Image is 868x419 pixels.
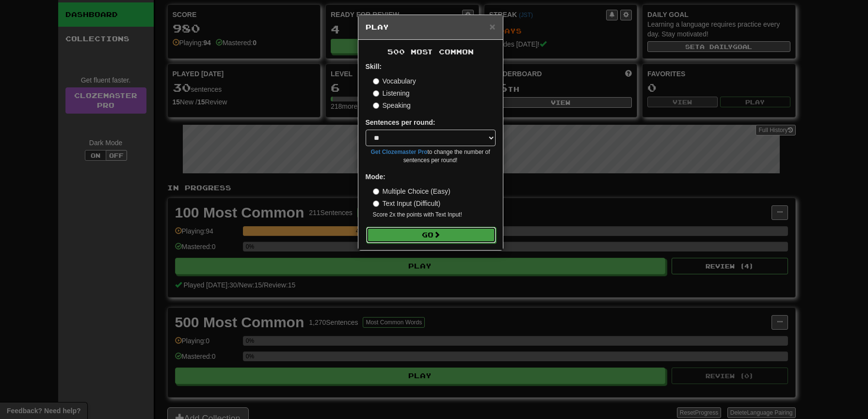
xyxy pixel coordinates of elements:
h5: Play [366,22,496,32]
strong: Skill: [366,63,382,70]
button: Go [366,227,496,243]
input: Text Input (Difficult) [373,201,379,207]
input: Multiple Choice (Easy) [373,188,379,195]
input: Listening [373,90,379,97]
label: Sentences per round: [366,117,435,127]
label: Multiple Choice (Easy) [373,186,450,196]
small: Score 2x the points with Text Input ! [373,211,496,219]
button: Close [489,21,495,32]
strong: Mode: [366,173,386,181]
label: Speaking [373,101,411,110]
span: × [489,21,495,32]
a: Get Clozemaster Pro [371,149,428,155]
small: to change the number of sentences per round! [366,148,496,165]
label: Listening [373,88,410,98]
label: Vocabulary [373,76,416,86]
input: Vocabulary [373,78,379,84]
input: Speaking [373,102,379,109]
label: Text Input (Difficult) [373,199,441,208]
span: 500 Most Common [387,48,474,56]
